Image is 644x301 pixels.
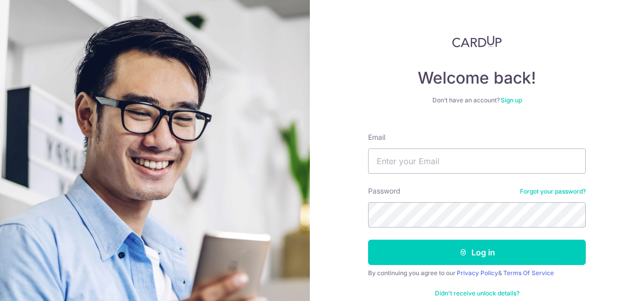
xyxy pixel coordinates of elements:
[368,96,586,104] div: Don’t have an account?
[452,35,502,48] img: CardUp Logo
[368,132,385,142] label: Email
[368,148,586,174] input: Enter your Email
[368,68,586,88] h4: Welcome back!
[520,187,586,196] a: Forgot your password?
[501,96,522,104] a: Sign up
[368,240,586,265] button: Log in
[368,269,586,277] div: By continuing you agree to our &
[435,289,519,297] a: Didn't receive unlock details?
[457,269,498,277] a: Privacy Policy
[368,186,400,196] label: Password
[503,269,554,277] a: Terms Of Service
